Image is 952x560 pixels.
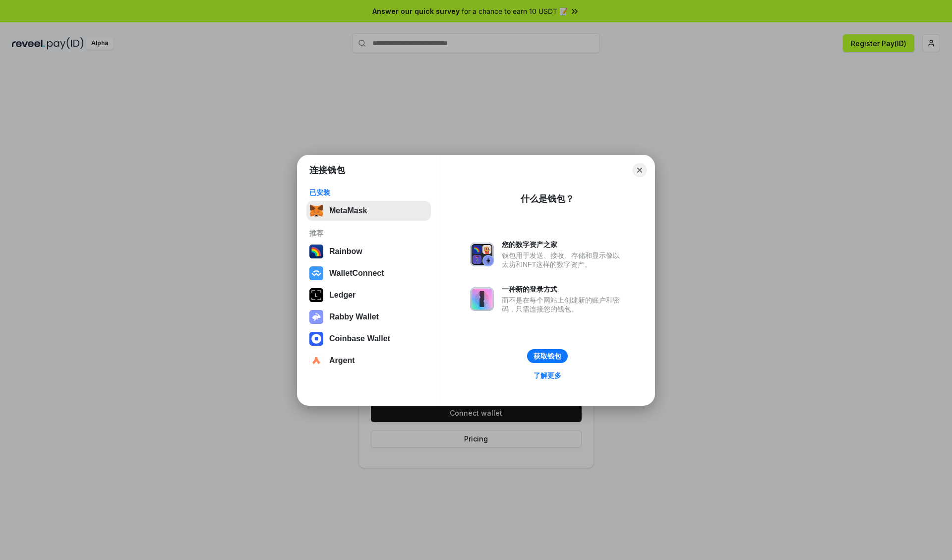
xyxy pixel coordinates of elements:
[633,163,647,177] button: Close
[502,296,625,313] div: 而不是在每个网站上创建新的账户和密码，只需连接您的钱包。
[528,369,567,382] a: 了解更多
[306,285,431,305] button: Ledger
[527,349,568,363] button: 获取钱包
[306,307,431,327] button: Rabby Wallet
[329,247,362,256] div: Rainbow
[309,245,323,258] img: svg+xml,%3Csvg%20width%3D%22120%22%20height%3D%22120%22%20viewBox%3D%220%200%20120%20120%22%20fil...
[309,164,345,176] h1: 连接钱包
[502,285,625,294] div: 一种新的登录方式
[309,332,323,346] img: svg+xml,%3Csvg%20width%3D%2228%22%20height%3D%2228%22%20viewBox%3D%220%200%2028%2028%22%20fill%3D...
[470,287,494,311] img: svg+xml,%3Csvg%20xmlns%3D%22http%3A%2F%2Fwww.w3.org%2F2000%2Fsvg%22%20fill%3D%22none%22%20viewBox...
[306,329,431,349] button: Coinbase Wallet
[306,263,431,283] button: WalletConnect
[502,240,625,249] div: 您的数字资产之家
[329,312,379,321] div: Rabby Wallet
[306,242,431,261] button: Rainbow
[309,266,323,280] img: svg+xml,%3Csvg%20width%3D%2228%22%20height%3D%2228%22%20viewBox%3D%220%200%2028%2028%22%20fill%3D...
[309,310,323,324] img: svg+xml,%3Csvg%20xmlns%3D%22http%3A%2F%2Fwww.w3.org%2F2000%2Fsvg%22%20fill%3D%22none%22%20viewBox...
[470,243,494,266] img: svg+xml,%3Csvg%20xmlns%3D%22http%3A%2F%2Fwww.w3.org%2F2000%2Fsvg%22%20fill%3D%22none%22%20viewBox...
[309,229,428,238] div: 推荐
[309,204,323,218] img: svg+xml,%3Csvg%20fill%3D%22none%22%20height%3D%2233%22%20viewBox%3D%220%200%2035%2033%22%20width%...
[309,288,323,302] img: svg+xml,%3Csvg%20xmlns%3D%22http%3A%2F%2Fwww.w3.org%2F2000%2Fsvg%22%20width%3D%2228%22%20height%3...
[534,352,561,361] div: 获取钱包
[329,269,384,278] div: WalletConnect
[309,354,323,368] img: svg+xml,%3Csvg%20width%3D%2228%22%20height%3D%2228%22%20viewBox%3D%220%200%2028%2028%22%20fill%3D...
[306,201,431,221] button: MetaMask
[329,356,355,365] div: Argent
[329,206,367,215] div: MetaMask
[521,193,574,205] div: 什么是钱包？
[329,334,390,343] div: Coinbase Wallet
[534,371,561,380] div: 了解更多
[502,251,625,269] div: 钱包用于发送、接收、存储和显示像以太坊和NFT这样的数字资产。
[309,188,428,197] div: 已安装
[306,351,431,371] button: Argent
[329,291,356,300] div: Ledger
